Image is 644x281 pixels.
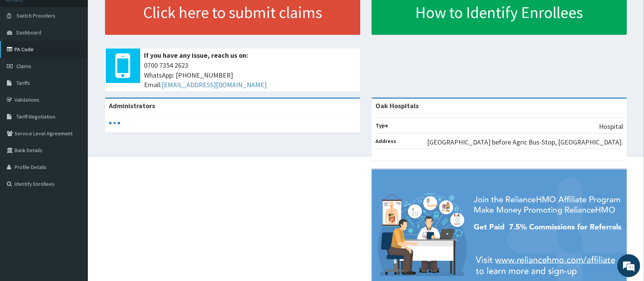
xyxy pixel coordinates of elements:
[16,63,31,70] span: Claims
[16,80,30,86] span: Tariffs
[144,51,248,60] b: If you have any issue, reach us on:
[375,138,396,145] b: Address
[16,113,55,120] span: Tariff Negotiation
[375,122,388,129] b: Type
[375,101,419,110] strong: Oak Hospitals
[144,60,356,90] span: 0700 7354 2623 WhatsApp: [PHONE_NUMBER] Email:
[16,29,41,36] span: Dashboard
[16,12,55,19] span: Switch Providers
[109,117,120,129] svg: audio-loading
[427,137,623,147] p: [GEOGRAPHIC_DATA] before Agric Bus-Stop, [GEOGRAPHIC_DATA].
[109,101,155,110] b: Administrators
[162,80,267,89] a: [EMAIL_ADDRESS][DOMAIN_NAME]
[599,122,623,132] p: Hospital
